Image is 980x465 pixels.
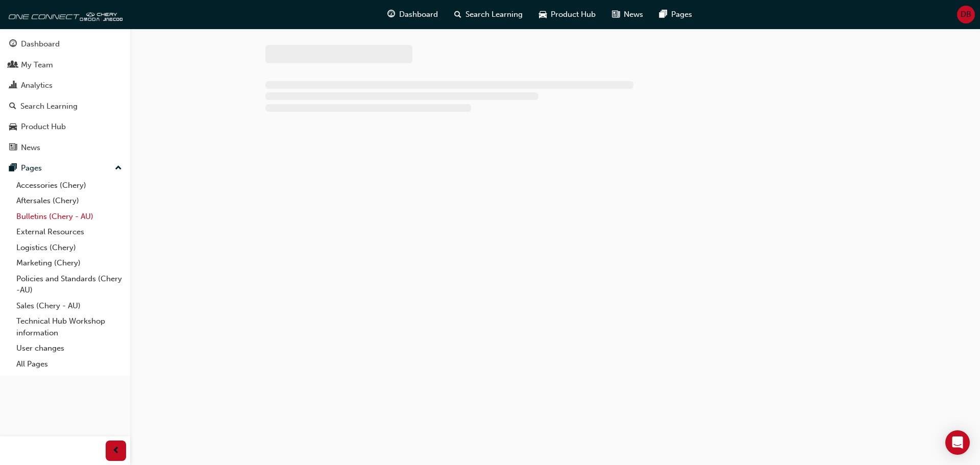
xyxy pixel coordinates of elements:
a: Analytics [4,76,126,95]
a: Product Hub [4,117,126,136]
span: news-icon [9,143,17,153]
div: Dashboard [21,38,60,50]
span: car-icon [539,8,547,21]
a: External Resources [12,224,126,240]
a: Aftersales (Chery) [12,193,126,209]
a: car-iconProduct Hub [531,4,604,25]
a: All Pages [12,356,126,372]
a: Accessories (Chery) [12,178,126,193]
a: User changes [12,340,126,356]
span: pages-icon [9,164,17,173]
a: Bulletins (Chery - AU) [12,209,126,225]
span: car-icon [9,123,17,132]
span: Dashboard [399,9,438,20]
button: DB [957,6,975,23]
a: Technical Hub Workshop information [12,313,126,340]
span: Pages [671,9,692,20]
a: Dashboard [4,35,126,54]
a: My Team [4,56,126,75]
img: oneconnect [5,4,122,25]
a: Search Learning [4,97,126,116]
span: news-icon [612,8,620,21]
a: search-iconSearch Learning [446,4,531,25]
span: News [624,9,643,20]
a: guage-iconDashboard [379,4,446,25]
span: search-icon [454,8,461,21]
span: people-icon [9,61,17,70]
span: guage-icon [9,40,17,49]
div: Analytics [21,80,53,91]
div: Open Intercom Messenger [945,430,970,455]
a: Logistics (Chery) [12,240,126,256]
a: Policies and Standards (Chery -AU) [12,271,126,298]
div: News [21,142,40,154]
span: guage-icon [387,8,395,21]
a: news-iconNews [604,4,651,25]
span: chart-icon [9,81,17,90]
span: pages-icon [659,8,667,21]
a: News [4,138,126,157]
span: prev-icon [112,445,120,457]
button: DashboardMy TeamAnalyticsSearch LearningProduct HubNews [4,33,126,159]
a: pages-iconPages [651,4,700,25]
span: Product Hub [551,9,596,20]
button: Pages [4,159,126,178]
span: up-icon [115,162,122,175]
span: Search Learning [465,9,523,20]
a: Marketing (Chery) [12,255,126,271]
a: Sales (Chery - AU) [12,298,126,314]
span: search-icon [9,102,16,111]
div: Search Learning [20,101,78,112]
div: My Team [21,59,53,71]
div: Product Hub [21,121,66,133]
span: DB [961,9,971,20]
div: Pages [21,162,42,174]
